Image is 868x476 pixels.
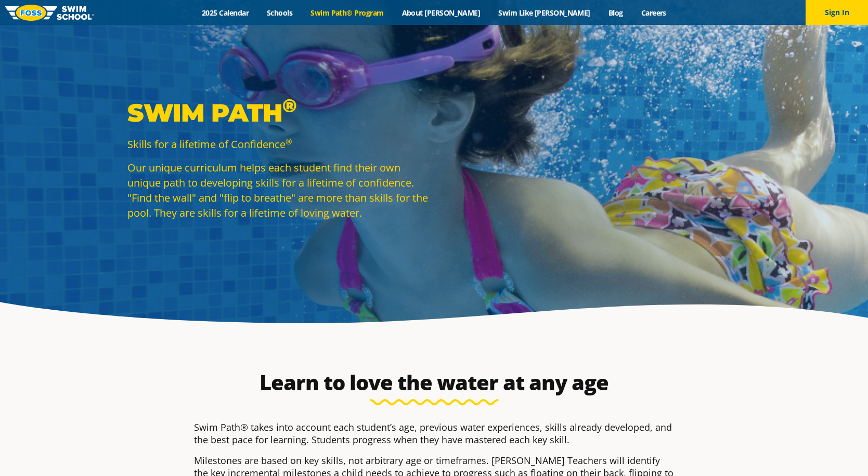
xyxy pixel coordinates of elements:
a: Swim Like [PERSON_NAME] [489,8,600,18]
p: Swim Path [127,97,429,128]
a: Careers [632,8,675,18]
a: Blog [599,8,632,18]
img: FOSS Swim School Logo [5,5,94,21]
p: Skills for a lifetime of Confidence [127,137,429,152]
a: Swim Path® Program [302,8,393,18]
sup: ® [286,136,292,147]
a: 2025 Calendar [193,8,258,18]
sup: ® [282,94,296,117]
p: Our unique curriculum helps each student find their own unique path to developing skills for a li... [127,160,429,220]
a: About [PERSON_NAME] [393,8,489,18]
h2: Learn to love the water at any age [189,370,680,395]
p: Swim Path® takes into account each student’s age, previous water experiences, skills already deve... [194,421,675,446]
a: Schools [258,8,302,18]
